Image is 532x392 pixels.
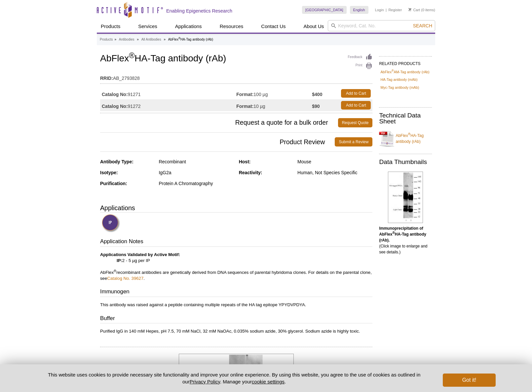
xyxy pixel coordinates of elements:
a: Print [348,62,373,70]
sup: ® [178,37,180,40]
h2: RELATED PRODUCTS [379,56,432,68]
img: Immunoprecipitation Validated [102,214,120,232]
li: » [114,38,116,41]
div: IgG2a [159,170,234,176]
p: Purified IgG in 140 mM Hepes, pH 7.5, 70 mM NaCl, 32 mM NaOAc, 0.035% sodium azide, 30% glycerol.... [100,328,372,334]
a: Cart [408,8,420,12]
a: Submit a Review [335,137,372,147]
td: 100 µg [236,87,312,99]
strong: Catalog No: [102,103,128,109]
strong: Format: [236,91,253,97]
li: AbFlex HA-Tag antibody (rAb) [168,38,213,41]
strong: $90 [312,103,320,109]
li: | [386,6,387,14]
strong: Isotype: [100,170,118,175]
b: Immunoprecipitation of AbFlex HA-Tag antibody (rAb). [379,226,426,243]
strong: Antibody Type: [100,159,133,164]
h3: Buffer [100,314,372,324]
strong: Purification: [100,181,127,186]
p: 2 - 5 µg per IP AbFlex recombinant antibodies are genetically derived from DNA sequences of paren... [100,252,372,281]
td: 91272 [100,99,236,111]
div: Protein A Chromatography [159,180,234,186]
strong: $400 [312,91,322,97]
a: Catalog No. 39627 [107,276,143,281]
strong: Catalog No: [102,91,128,97]
b: Applications Validated by Active Motif: [100,252,180,257]
a: English [350,6,368,14]
a: All Antibodies [141,37,161,43]
a: About Us [300,20,328,33]
a: Add to Cart [341,89,371,98]
li: » [164,38,166,41]
input: Keyword, Cat. No. [328,20,435,31]
h2: Enabling Epigenetics Research [166,8,232,14]
strong: Host: [239,159,251,164]
td: 10 µg [236,99,312,111]
a: [GEOGRAPHIC_DATA] [302,6,347,14]
img: AbFlex<sup>®</sup> HA-Tag antibody (rAb) tested by immunoprecipitation. [388,172,423,223]
a: Login [375,8,384,12]
button: cookie settings [252,379,285,384]
a: Register [388,8,402,12]
h3: Applications [100,203,372,213]
sup: ® [129,51,134,60]
h3: Immunogen [100,288,372,297]
a: Products [100,37,113,43]
span: Request a quote for a bulk order [100,118,338,127]
sup: ® [408,132,410,136]
sup: ® [392,231,395,235]
strong: Reactivity: [239,170,262,175]
a: Add to Cart [341,101,371,110]
strong: Format: [236,103,253,109]
h3: Application Notes [100,238,372,247]
a: Antibodies [119,37,134,43]
p: This antibody was raised against a peptide containing multiple repeats of the HA tag epitope YPYD... [100,302,372,308]
h1: AbFlex HA-Tag antibody (rAb) [100,53,372,65]
a: HA-Tag antibody (mAb) [380,77,417,82]
a: Feedback [348,53,373,61]
a: Services [134,20,161,33]
img: Your Cart [408,8,411,11]
div: Recombinant [159,159,234,165]
h2: Technical Data Sheet [379,113,432,124]
h2: Data Thumbnails [379,159,432,165]
span: Search [413,23,432,28]
a: Applications [171,20,206,33]
li: » [137,38,139,41]
td: 91271 [100,87,236,99]
div: Mouse [297,159,372,165]
a: Products [97,20,124,33]
a: Privacy Policy [190,379,220,384]
td: AB_2793828 [100,71,372,82]
strong: RRID: [100,75,113,81]
sup: ® [114,269,116,273]
sup: ® [392,69,394,72]
button: Search [411,23,434,29]
a: Myc-Tag antibody (mAb) [380,84,419,90]
a: Contact Us [257,20,289,33]
a: AbFlex®AM-Tag antibody (rAb) [380,69,429,75]
a: Request Quote [338,118,373,127]
a: AbFlex®HA-Tag antibody (rAb) [379,129,432,148]
span: Product Review [100,137,335,147]
p: This website uses cookies to provide necessary site functionality and improve your online experie... [36,371,432,385]
li: (0 items) [408,6,435,14]
button: Got it! [443,374,496,387]
div: Human, Not Species Specific [297,170,372,176]
strong: IP: [117,258,122,263]
a: Resources [216,20,247,33]
p: (Click image to enlarge and see details.) [379,225,432,255]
